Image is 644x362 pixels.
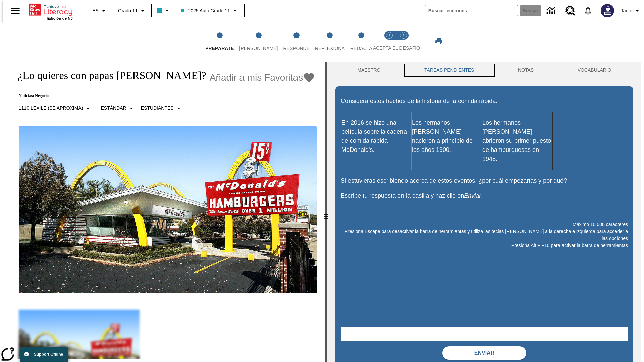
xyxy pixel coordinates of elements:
button: Seleccione Lexile, 1110 Lexile (Se aproxima) [16,102,95,114]
button: Redacta step 5 of 5 [345,23,378,60]
p: Si estuvieras escribiendo acerca de estos eventos, ¿por cuál empezarías y por qué? [341,176,628,185]
button: Añadir a mis Favoritas - ¿Lo quieres con papas fritas? [210,72,315,83]
p: Escribe tu respuesta en la casilla y haz clic en . [341,191,628,200]
h1: ¿Lo quieres con papas [PERSON_NAME]? [11,69,206,82]
p: Considera estos hechos de la historia de la comida rápida. [341,97,628,106]
button: El color de la clase es azul claro. Cambiar el color de la clase. [154,5,174,17]
button: Tipo de apoyo, Estándar [98,102,138,114]
button: VOCABULARIO [555,62,633,78]
button: Acepta el desafío lee step 1 of 2 [380,23,399,60]
button: Prepárate step 1 of 5 [200,23,239,60]
div: activity [327,62,641,362]
span: Reflexiona [315,46,345,51]
a: Centro de recursos, Se abrirá en una pestaña nueva. [561,2,579,20]
span: Responde [283,46,310,51]
button: Reflexiona step 4 of 5 [310,23,350,60]
span: ACEPTA EL DESAFÍO [373,45,420,51]
span: Edición de NJ [47,16,73,20]
span: [PERSON_NAME] [239,46,278,51]
button: Abrir el menú lateral [5,1,25,21]
span: Añadir a mis Favoritas [210,72,303,83]
button: Responde step 3 of 5 [278,23,315,60]
button: Seleccionar estudiante [138,102,185,114]
button: Maestro [335,62,402,78]
img: Uno de los primeros locales de McDonald's, con el icónico letrero rojo y los arcos amarillos. [19,126,317,294]
span: Support Offline [34,352,63,357]
p: Presiona Escape para desactivar la barra de herramientas y utiliza las teclas [PERSON_NAME] a la ... [341,228,628,242]
a: Notificaciones [579,2,597,19]
button: Perfil/Configuración [618,5,644,17]
a: Centro de información [543,2,561,20]
span: Tauto [621,7,632,14]
button: Grado: Grado 11, Elige un grado [115,5,149,17]
button: Enviar [442,346,526,360]
p: Los hermanos [PERSON_NAME] abrieron su primer puesto de hamburguesas en 1948. [482,118,552,164]
span: 2025 Auto Grade 11 [181,7,230,14]
body: Máximo 10,000 caracteres Presiona Escape para desactivar la barra de herramientas y utiliza las t... [3,5,98,11]
p: En 2016 se hizo una película sobre la cadena de comida rápida McDonald's. [341,118,411,155]
span: Prepárate [205,46,234,51]
em: Enviar [464,192,481,199]
p: Presiona Alt + F10 para activar la barra de herramientas [341,242,628,249]
p: Los hermanos [PERSON_NAME] nacieron a principio de los años 1900. [412,118,482,155]
text: 2 [402,34,404,37]
p: Estudiantes [141,105,174,112]
div: Pulsa la tecla de intro o la barra espaciadora y luego presiona las flechas de derecha e izquierd... [325,62,327,362]
button: Escoja un nuevo avatar [597,2,618,19]
button: Lenguaje: ES, Selecciona un idioma [89,5,111,17]
p: 1110 Lexile (Se aproxima) [19,105,83,112]
div: Instructional Panel Tabs [335,62,633,78]
div: reading [3,62,325,359]
button: Imprimir [428,35,449,47]
input: Buscar campo [425,5,518,16]
button: Lee step 2 of 5 [234,23,283,60]
p: Máximo 10,000 caracteres [341,221,628,228]
span: Grado 11 [118,7,138,14]
button: Support Offline [20,347,68,362]
p: Estándar [101,105,126,112]
p: Noticias: Negocios [11,93,315,98]
text: 1 [388,34,390,37]
div: Portada [29,2,73,20]
button: NOTAS [496,62,556,78]
img: Avatar [601,4,614,17]
span: Redacta [350,46,372,51]
button: TAREAS PENDIENTES [402,62,496,78]
button: Clase: 2025 Auto Grade 11, Selecciona una clase [178,5,241,17]
span: ES [92,7,99,14]
button: Acepta el desafío contesta step 2 of 2 [394,23,413,60]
